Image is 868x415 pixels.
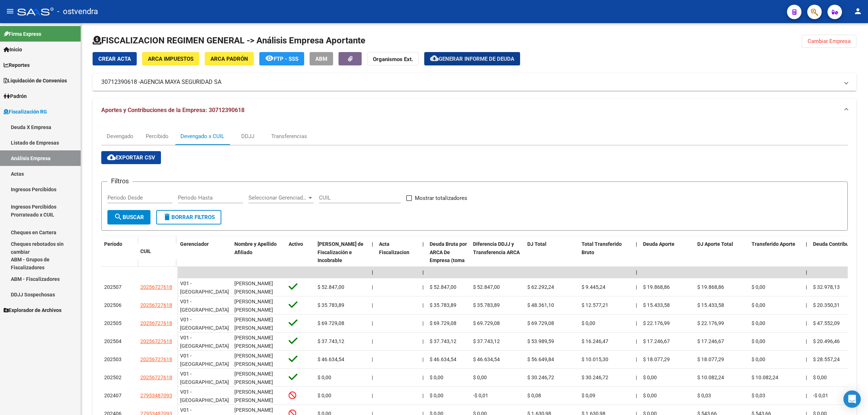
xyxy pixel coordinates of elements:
[372,393,373,398] span: |
[104,393,122,398] span: 202407
[806,284,807,290] span: |
[806,241,807,247] span: |
[430,375,443,380] span: $ 0,00
[142,52,199,65] button: ARCA Impuestos
[527,241,546,247] span: DJ Total
[163,214,215,221] span: Borrar Filtros
[104,320,122,326] span: 202505
[422,375,424,380] span: |
[107,210,150,224] button: Buscar
[104,338,122,344] span: 202504
[259,52,304,65] button: FTP - SSS
[318,356,344,362] span: $ 46.634,54
[372,284,373,290] span: |
[473,356,500,362] span: $ 46.634,54
[813,241,859,247] span: Deuda Contribucion
[180,353,229,367] span: V01 - [GEOGRAPHIC_DATA]
[286,236,315,285] datatable-header-cell: Activo
[527,338,554,344] span: $ 53.989,59
[843,390,861,408] div: Open Intercom Messenger
[180,132,224,140] div: Devengado x CUIL
[107,153,116,162] mat-icon: cloud_download
[234,317,273,331] span: [PERSON_NAME] [PERSON_NAME]
[643,284,670,290] span: $ 19.868,86
[810,236,864,285] datatable-header-cell: Deuda Contribucion
[697,302,724,308] span: $ 15.433,58
[234,389,273,403] span: [PERSON_NAME] [PERSON_NAME]
[430,320,456,326] span: $ 69.729,08
[803,236,810,285] datatable-header-cell: |
[430,393,443,398] span: $ 0,00
[315,56,327,62] span: ABM
[422,320,424,326] span: |
[527,356,554,362] span: $ 56.649,84
[248,194,307,201] span: Seleccionar Gerenciador
[180,389,229,403] span: V01 - [GEOGRAPHIC_DATA]
[752,356,765,362] span: $ 0,00
[372,269,373,275] span: |
[752,375,778,380] span: $ 10.082,24
[806,393,807,398] span: |
[636,320,637,326] span: |
[104,356,122,362] span: 202503
[430,302,456,308] span: $ 35.783,89
[422,241,424,247] span: |
[430,54,439,63] mat-icon: cloud_download
[180,281,229,295] span: V01 - [GEOGRAPHIC_DATA]
[140,356,172,362] span: 20256727618
[582,393,595,398] span: $ 0,09
[274,56,298,62] span: FTP - SSS
[146,132,169,140] div: Percibido
[163,213,171,221] mat-icon: delete
[234,335,273,349] span: [PERSON_NAME] [PERSON_NAME]
[140,320,172,326] span: 20256727618
[806,338,807,344] span: |
[636,375,637,380] span: |
[177,236,231,285] datatable-header-cell: Gerenciador
[430,241,467,280] span: Deuda Bruta por ARCA De Empresa (toma en cuenta todos los afiliados)
[4,30,41,38] span: Firma Express
[140,302,172,308] span: 20256727618
[643,302,670,308] span: $ 15.433,58
[473,393,488,398] span: -$ 0,01
[697,284,724,290] span: $ 19.868,86
[318,241,363,264] span: [PERSON_NAME] de Fiscalización e Incobrable
[422,302,424,308] span: |
[101,236,137,267] datatable-header-cell: Período
[93,99,856,122] mat-expansion-panel-header: Aportes y Contribuciones de la Empresa: 30712390618
[379,241,409,255] span: Acta Fiscalizacion
[265,54,274,63] mat-icon: remove_red_eye
[372,356,373,362] span: |
[697,393,711,398] span: $ 0,03
[813,302,840,308] span: $ 20.350,31
[93,35,365,46] h1: FISCALIZACION REGIMEN GENERAL -> Análisis Empresa Aportante
[473,284,500,290] span: $ 52.847,00
[104,375,122,380] span: 202502
[231,236,286,285] datatable-header-cell: Nombre y Apellido Afiliado
[98,56,131,62] span: Crear Acta
[636,356,637,362] span: |
[752,302,765,308] span: $ 0,00
[582,375,608,380] span: $ 30.246,72
[234,281,273,295] span: [PERSON_NAME] [PERSON_NAME]
[4,77,67,85] span: Liquidación de Convenios
[57,4,98,20] span: - ostvendra
[424,52,520,65] button: Generar informe de deuda
[210,56,248,62] span: ARCA Padrón
[633,236,640,285] datatable-header-cell: |
[473,302,500,308] span: $ 35.783,89
[180,317,229,331] span: V01 - [GEOGRAPHIC_DATA]
[854,7,862,16] mat-icon: person
[636,338,637,344] span: |
[643,241,675,247] span: Deuda Aporte
[813,393,828,398] span: -$ 0,01
[527,284,554,290] span: $ 62.292,24
[636,241,637,247] span: |
[180,371,229,385] span: V01 - [GEOGRAPHIC_DATA]
[749,236,803,285] datatable-header-cell: Transferido Aporte
[473,375,487,380] span: $ 0,00
[470,236,524,285] datatable-header-cell: Diferencia DDJJ y Transferencia ARCA
[114,214,144,221] span: Buscar
[101,151,161,164] button: Exportar CSV
[4,61,30,69] span: Reportes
